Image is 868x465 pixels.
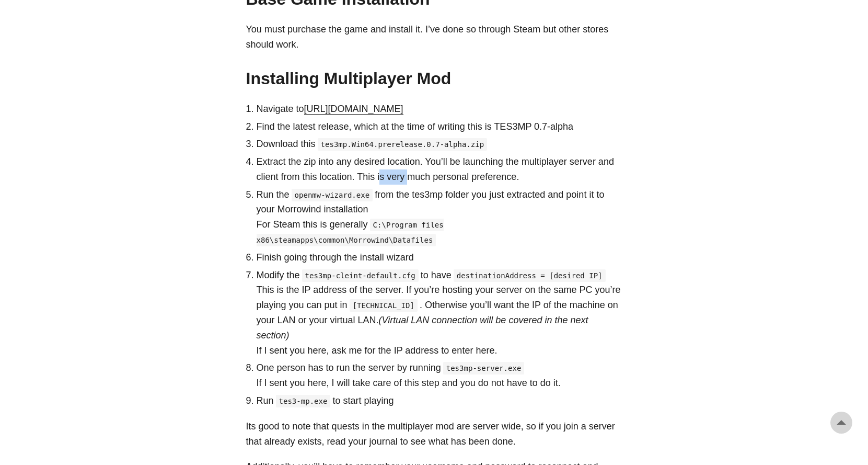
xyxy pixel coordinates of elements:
[257,137,622,152] p: Download this
[257,393,622,409] p: Run to start playing
[454,269,606,282] code: destinationAddress = [desired IP]
[350,299,418,312] code: [TECHNICAL_ID]
[304,104,403,114] a: [URL][DOMAIN_NAME]
[257,268,622,283] p: Modify the to have
[257,315,588,341] em: (Virtual LAN connection will be covered in the next section)
[257,217,622,247] p: For Steam this is generally
[257,343,622,358] p: If I sent you here, ask me for the IP address to enter here.
[246,419,622,449] p: Its good to note that quests in the multiplayer mod are server wide, so if you join a server that...
[318,138,488,151] code: tes3mp.Win64.prerelease.0.7-alpha.zip
[257,360,622,376] p: One person has to run the server by running
[276,395,331,407] code: tes3-mp.exe
[257,119,622,134] p: Find the latest release, which at the time of writing this is TES3MP 0.7-alpha
[257,187,622,218] p: Run the from the tes3mp folder you just extracted and point it to your Morrowind installation
[830,412,852,434] a: go to top
[292,189,373,201] code: openmw-wizard.exe
[246,22,622,52] p: You must purchase the game and install it. I’ve done so through Steam but other stores should work.
[257,250,622,265] p: Finish going through the install wizard
[257,101,622,117] p: Navigate to
[246,69,622,88] h2: Installing Multiplayer Mod
[302,269,419,282] code: tes3mp-cleint-default.cfg
[443,362,525,375] code: tes3mp-server.exe
[257,282,622,343] p: This is the IP address of the server. If you’re hosting your server on the same PC you’re playing...
[257,154,622,185] p: Extract the zip into any desired location. You’ll be launching the multiplayer server and client ...
[257,376,622,391] p: If I sent you here, I will take care of this step and you do not have to do it.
